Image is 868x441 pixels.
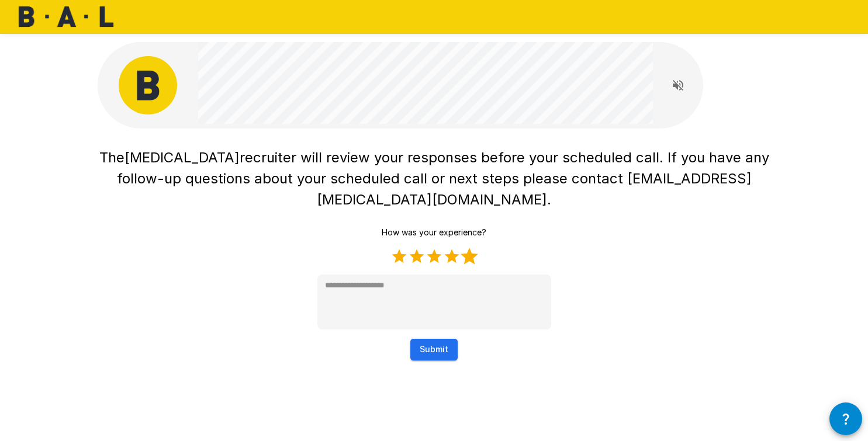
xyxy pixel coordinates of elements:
p: How was your experience? [382,227,486,238]
img: bal_avatar.png [119,56,177,114]
span: recruiter will review your responses before your scheduled call. If you have any follow-up questi... [117,149,773,208]
span: The [99,149,125,166]
button: Read questions aloud [666,74,690,97]
button: Submit [410,339,458,360]
span: [MEDICAL_DATA] [125,149,240,166]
